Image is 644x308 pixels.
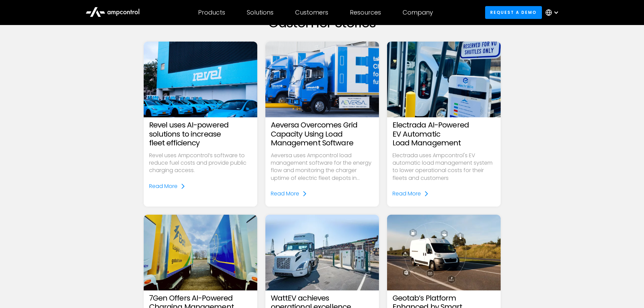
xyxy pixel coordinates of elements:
[144,15,501,31] h2: Customer Stories
[247,9,273,16] div: Solutions
[392,121,495,147] h3: Electrada AI-Powered EV Automatic Load Management
[198,9,225,16] div: Products
[350,9,381,16] div: Resources
[392,190,421,197] div: Read More
[271,190,299,197] div: Read More
[149,183,177,190] div: Read More
[403,9,433,16] div: Company
[149,152,252,174] p: Revel uses Ampcontrol’s software to reduce fuel costs and provide public charging access.
[485,6,542,19] a: Request a demo
[271,121,374,147] h3: Aeversa Overcomes Grid Capacity Using Load Management Software
[295,9,328,16] div: Customers
[392,152,495,182] p: Electrada uses Ampcontrol's EV automatic load management system to lower operational costs for th...
[271,152,374,182] p: Aeversa uses Ampcontrol load management software for the energy flow and monitoring the charger u...
[392,190,429,197] a: Read More
[271,190,307,197] a: Read More
[149,121,252,147] h3: Revel uses AI-powered solutions to increase fleet efficiency
[149,183,186,190] a: Read More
